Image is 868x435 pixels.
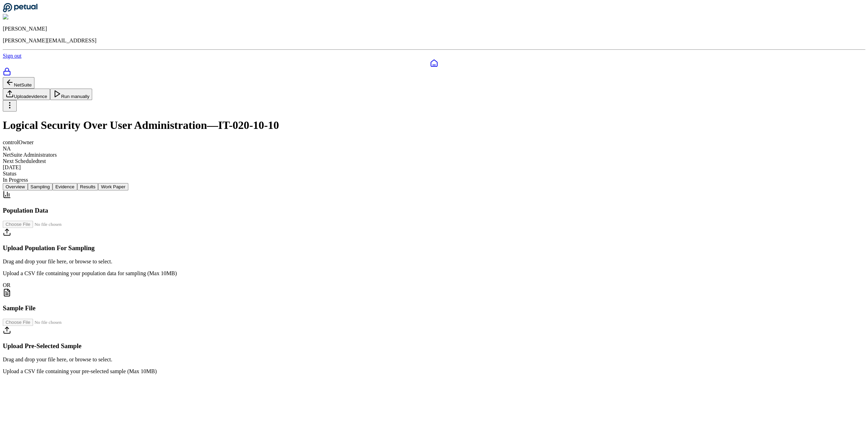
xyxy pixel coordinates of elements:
p: Upload a CSV file containing your population data for sampling (Max 10MB) [3,270,865,277]
div: control Owner [3,139,865,146]
div: In Progress [3,177,865,183]
p: Drag and drop your file here, or browse to select. [3,258,865,265]
h1: Logical Security Over User Administration — IT-020-10-10 [3,119,865,132]
button: Sampling [28,183,53,190]
h3: Upload Pre-Selected Sample [3,342,865,350]
span: NetSuite Administrators [3,152,57,158]
a: Dashboard [3,59,865,67]
button: Work Paper [98,183,128,190]
span: OR [3,282,10,288]
h3: Sample File [3,304,865,312]
p: [PERSON_NAME][EMAIL_ADDRESS] [3,38,865,44]
button: Overview [3,183,28,190]
button: Uploadevidence [3,89,50,100]
button: NetSuite [3,77,34,89]
button: Run manually [50,89,93,100]
button: Results [77,183,98,190]
p: Drag and drop your file here, or browse to select. [3,356,865,363]
div: Next Scheduled test [3,158,865,164]
div: Status [3,171,865,177]
a: Sign out [3,53,22,59]
p: [PERSON_NAME] [3,26,865,32]
div: [DATE] [3,164,865,171]
span: NA [3,146,11,151]
p: Upload a CSV file containing your pre-selected sample (Max 10MB) [3,368,865,375]
img: Eliot Walker [3,14,37,20]
a: SOC [3,67,865,77]
h3: Population Data [3,207,865,214]
nav: Tabs [3,183,865,190]
h3: Upload Population For Sampling [3,244,865,252]
button: Evidence [53,183,77,190]
a: Go to Dashboard [3,8,38,14]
